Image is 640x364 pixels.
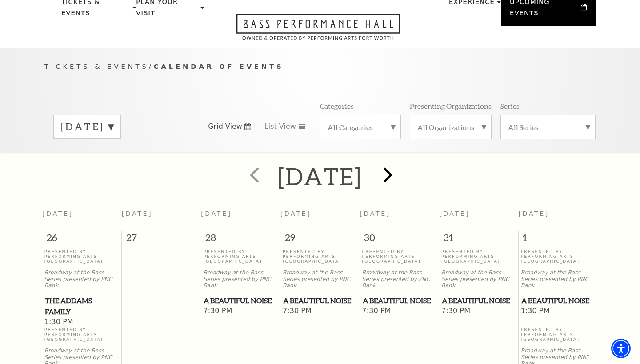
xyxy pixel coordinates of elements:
label: [DATE] [61,120,113,134]
span: Grid View [208,122,242,131]
span: 1 [519,231,598,249]
a: A Beautiful Noise [283,295,357,306]
p: Presented By Performing Arts [GEOGRAPHIC_DATA] [203,249,278,264]
a: A Beautiful Noise [203,295,278,306]
span: [DATE] [360,210,391,217]
a: The Addams Family [44,295,120,317]
h2: [DATE] [278,162,362,190]
span: 7:30 PM [203,306,278,316]
p: Presented By Performing Arts [GEOGRAPHIC_DATA] [362,249,437,264]
span: A Beautiful Noise [442,295,516,306]
p: Presented By Performing Arts [GEOGRAPHIC_DATA] [44,249,120,264]
label: All Organizations [417,123,484,132]
p: / [44,61,596,72]
span: 26 [42,231,121,249]
span: List View [264,122,296,131]
button: next [371,161,403,192]
a: Open this option [204,14,432,48]
span: 7:30 PM [362,306,437,316]
p: Broadway at the Bass Series presented by PNC Bank [283,269,357,289]
p: Categories [320,101,354,111]
span: 29 [280,231,360,249]
span: A Beautiful Noise [363,295,436,306]
p: Broadway at the Bass Series presented by PNC Bank [44,269,120,289]
p: Presented By Performing Arts [GEOGRAPHIC_DATA] [44,327,120,342]
span: 7:30 PM [283,306,357,316]
div: Accessibility Menu [611,339,631,358]
a: A Beautiful Noise [362,295,437,306]
span: 28 [201,231,280,249]
span: [DATE] [122,210,153,217]
span: 7:30 PM [441,306,516,316]
span: A Beautiful Noise [521,295,596,306]
span: Calendar of Events [154,63,284,70]
span: [DATE] [518,210,549,217]
p: Broadway at the Bass Series presented by PNC Bank [362,269,437,289]
span: [DATE] [42,210,73,217]
p: Presented By Performing Arts [GEOGRAPHIC_DATA] [521,249,596,264]
span: The Addams Family [45,295,119,317]
a: A Beautiful Noise [521,295,596,306]
span: Tickets & Events [44,63,149,70]
span: [DATE] [280,210,312,217]
p: Series [500,101,520,111]
p: Presented By Performing Arts [GEOGRAPHIC_DATA] [283,249,357,264]
p: Presenting Organizations [410,101,492,111]
span: 1:30 PM [521,306,596,316]
p: Broadway at the Bass Series presented by PNC Bank [203,269,278,289]
label: All Categories [328,123,393,132]
span: A Beautiful Noise [283,295,357,306]
p: Broadway at the Bass Series presented by PNC Bank [521,269,596,289]
span: [DATE] [201,210,232,217]
span: [DATE] [439,210,470,217]
span: 1:30 PM [44,317,120,327]
label: All Series [508,123,588,132]
a: A Beautiful Noise [441,295,516,306]
p: Broadway at the Bass Series presented by PNC Bank [441,269,516,289]
span: 27 [122,231,201,249]
span: 31 [439,231,518,249]
p: Presented By Performing Arts [GEOGRAPHIC_DATA] [441,249,516,264]
p: Presented By Performing Arts [GEOGRAPHIC_DATA] [521,327,596,342]
span: 30 [360,231,439,249]
button: prev [237,161,269,192]
span: A Beautiful Noise [204,295,277,306]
